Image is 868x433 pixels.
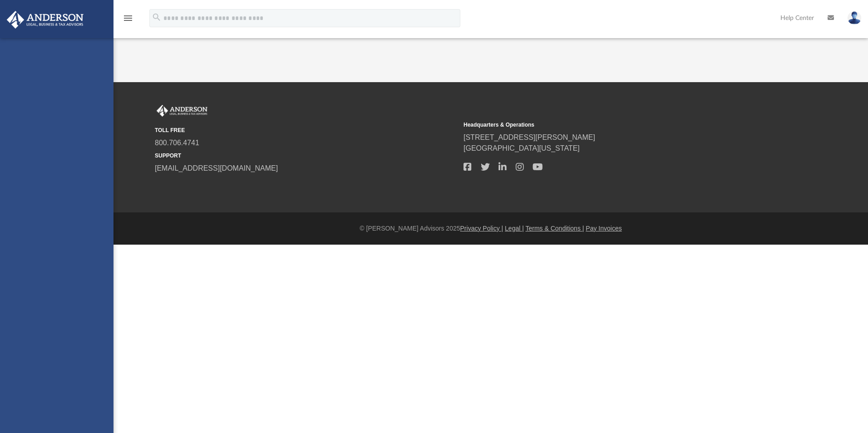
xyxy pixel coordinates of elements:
a: Legal | [505,225,524,232]
img: Anderson Advisors Platinum Portal [155,105,209,117]
small: SUPPORT [155,152,457,160]
a: Terms & Conditions | [526,225,584,232]
i: menu [123,13,133,24]
i: search [152,12,162,22]
a: Privacy Policy | [460,225,503,232]
a: Pay Invoices [586,225,621,232]
a: [EMAIL_ADDRESS][DOMAIN_NAME] [155,164,278,172]
a: [GEOGRAPHIC_DATA][US_STATE] [464,144,580,152]
a: menu [123,17,133,24]
img: Anderson Advisors Platinum Portal [4,11,86,29]
small: TOLL FREE [155,126,457,134]
div: © [PERSON_NAME] Advisors 2025 [113,224,868,233]
a: [STREET_ADDRESS][PERSON_NAME] [464,133,595,141]
a: 800.706.4741 [155,139,199,147]
img: User Pic [848,11,861,25]
small: Headquarters & Operations [464,121,766,129]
